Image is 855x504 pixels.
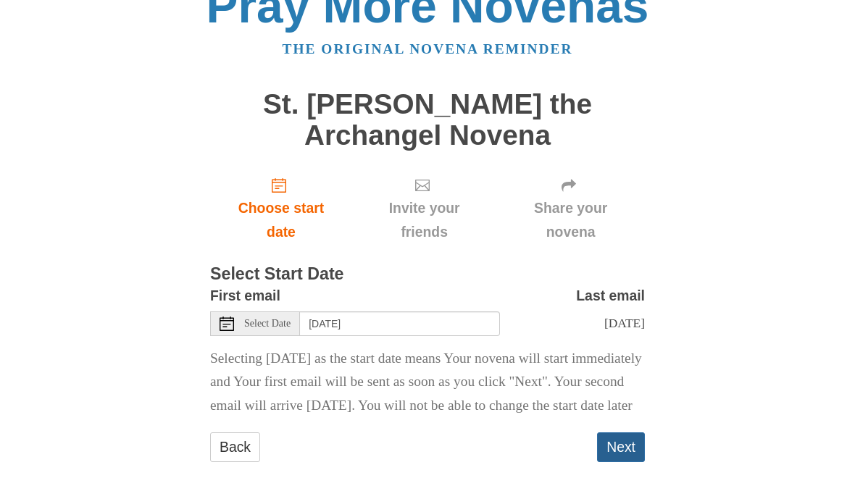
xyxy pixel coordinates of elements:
[597,432,645,462] button: Next
[210,165,352,251] a: Choose start date
[210,432,260,462] a: Back
[367,196,482,244] span: Invite your friends
[352,165,496,251] div: Click "Next" to confirm your start date first.
[210,265,645,284] h3: Select Start Date
[225,196,338,244] span: Choose start date
[283,41,573,56] a: The original novena reminder
[210,89,645,151] h1: St. [PERSON_NAME] the Archangel Novena
[210,284,280,308] label: First email
[511,196,630,244] span: Share your novena
[496,165,645,251] div: Click "Next" to confirm your start date first.
[576,284,645,308] label: Last email
[604,316,645,330] span: [DATE]
[210,347,645,419] p: Selecting [DATE] as the start date means Your novena will start immediately and Your first email ...
[244,319,291,329] span: Select Date
[300,311,500,336] input: Use the arrow keys to pick a date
